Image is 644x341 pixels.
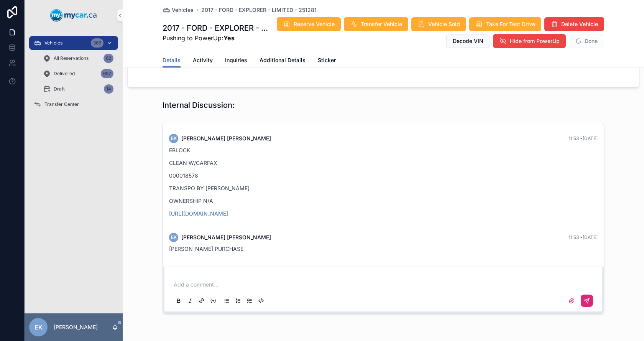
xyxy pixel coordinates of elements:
span: 11:53 • [DATE] [568,135,598,141]
a: Activity [193,53,213,69]
p: TRANSPO BY [PERSON_NAME] [169,184,598,192]
img: App logo [50,9,97,21]
span: [PERSON_NAME] [PERSON_NAME] [181,234,271,241]
span: Take For Test Drive [486,20,535,28]
a: Vehicles [163,6,194,14]
p: OWNERSHIP N/A [169,197,598,205]
span: EK [34,323,43,332]
div: 14 [104,84,113,94]
a: Transfer Center [29,97,118,111]
span: Transfer Vehicle [361,20,402,28]
span: Draft [54,86,65,92]
h1: 2017 - FORD - EXPLORER - LIMITED - 251281 [163,23,270,33]
button: Decode VIN [446,34,490,48]
a: Sticker [318,53,336,69]
span: EK [171,135,177,142]
p: EBLOCK [169,146,598,154]
button: Vehicle Sold [411,17,466,31]
span: Pushing to PowerUp: [163,33,270,43]
span: Delivered [54,71,75,77]
a: Delivered657 [38,67,118,81]
a: 2017 - FORD - EXPLORER - LIMITED - 251281 [201,6,317,14]
p: [PERSON_NAME] [54,323,98,331]
button: Take For Test Drive [469,17,541,31]
span: Details [163,56,181,64]
h1: Internal Discussion: [163,100,235,110]
span: 11:53 • [DATE] [568,234,598,240]
button: Transfer Vehicle [344,17,408,31]
a: All Reservations62 [38,51,118,65]
span: Transfer Center [44,101,79,107]
button: Reserve Vehicle [277,17,341,31]
button: Delete Vehicle [544,17,604,31]
a: [URL][DOMAIN_NAME] [169,210,228,217]
span: Inquiries [225,56,247,64]
span: Additional Details [260,56,306,64]
a: Draft14 [38,82,118,96]
span: Delete Vehicle [561,20,598,28]
span: Vehicle Sold [428,20,460,28]
span: EK [171,234,177,241]
span: [PERSON_NAME] [PERSON_NAME] [181,135,271,142]
span: All Reservations [54,55,89,61]
span: Hide from PowerUp [510,37,560,45]
div: 657 [101,69,113,78]
div: scrollable content [25,31,123,121]
a: Inquiries [225,53,247,69]
span: [PERSON_NAME] PURCHASE [169,245,243,252]
span: Vehicles [172,6,194,14]
p: CLEAN W/CARFAX [169,159,598,167]
strong: Yes [223,34,235,42]
span: Reserve Vehicle [294,20,335,28]
span: Decode VIN [453,37,483,45]
button: Hide from PowerUp [493,34,566,48]
div: 62 [103,54,113,63]
a: Additional Details [260,53,306,69]
span: Vehicles [44,40,62,46]
a: Details [163,53,181,68]
span: Sticker [318,56,336,64]
span: Activity [193,56,213,64]
p: 000018578 [169,171,598,180]
a: Vehicles366 [29,36,118,50]
div: 366 [91,38,103,48]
